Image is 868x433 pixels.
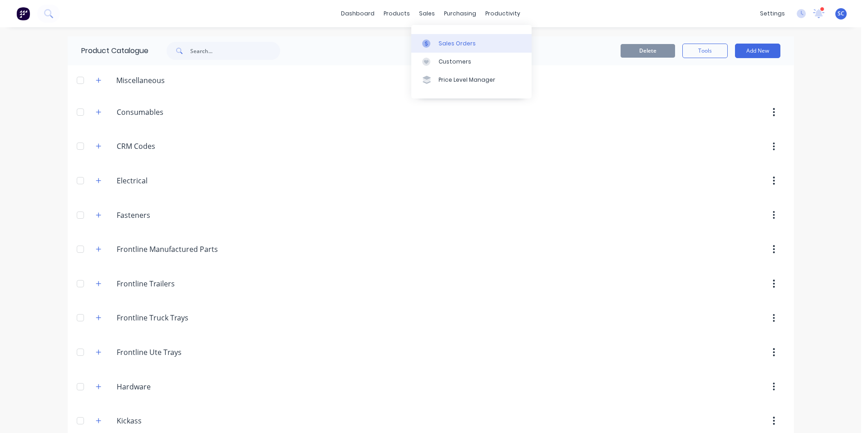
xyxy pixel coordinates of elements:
[755,7,789,20] div: settings
[190,42,280,60] input: Search...
[117,347,224,358] input: Enter category name
[411,53,532,71] a: Customers
[117,278,224,289] input: Enter category name
[117,312,224,323] input: Enter category name
[735,44,780,58] button: Add New
[411,34,532,52] a: Sales Orders
[439,58,471,66] div: Customers
[439,7,481,20] div: purchasing
[838,10,844,18] span: SC
[117,175,224,186] input: Enter category name
[682,44,728,58] button: Tools
[439,39,476,48] div: Sales Orders
[379,7,414,20] div: products
[109,75,172,86] div: Miscellaneous
[68,36,148,65] div: Product Catalogue
[16,7,30,20] img: Factory
[411,71,532,89] a: Price Level Manager
[481,7,525,20] div: productivity
[117,415,224,426] input: Enter category name
[439,76,495,84] div: Price Level Manager
[117,210,224,221] input: Enter category name
[414,7,439,20] div: sales
[336,7,379,20] a: dashboard
[117,107,224,118] input: Enter category name
[117,381,224,392] input: Enter category name
[117,244,224,255] input: Enter category name
[117,141,224,152] input: Enter category name
[621,44,675,58] button: Delete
